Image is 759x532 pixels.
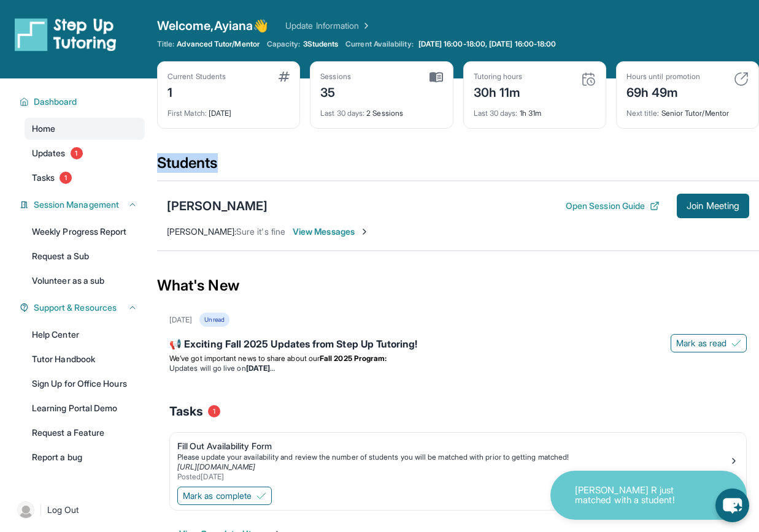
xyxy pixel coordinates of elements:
span: Next title : [626,108,660,118]
span: Mark as read [676,337,726,349]
a: Tutor Handbook [25,348,145,370]
div: 1h 31m [474,101,596,118]
span: View Messages [293,226,369,238]
img: Mark as read [731,338,741,348]
button: Mark as complete [177,487,272,505]
span: Last 30 days : [320,108,364,118]
div: 30h 11m [474,82,523,101]
a: Update Information [285,20,371,32]
span: 3 Students [303,39,339,49]
span: Log Out [47,504,79,516]
span: Tasks [169,403,203,420]
span: Dashboard [34,96,77,108]
img: card [430,72,443,83]
span: Home [32,123,55,135]
img: card [581,72,596,86]
a: Help Center [25,324,145,346]
div: Posted [DATE] [177,472,729,482]
span: Session Management [34,199,119,211]
button: Session Management [29,199,137,211]
img: card [279,72,290,82]
div: [PERSON_NAME] [167,197,268,215]
div: 35 [320,82,351,101]
a: Updates1 [25,142,145,164]
a: Fill Out Availability FormPlease update your availability and review the number of students you w... [170,433,746,484]
strong: [DATE] [246,363,275,373]
a: Report a bug [25,446,145,468]
span: 1 [208,405,220,417]
div: Students [157,153,759,180]
a: Tasks1 [25,167,145,189]
span: Welcome, Ayiana 👋 [157,17,268,34]
span: Support & Resources [34,302,117,314]
span: [PERSON_NAME] : [167,226,236,237]
span: We’ve got important news to share about our [169,354,320,363]
div: Tutoring hours [474,72,523,82]
button: Open Session Guide [566,200,660,212]
div: Sessions [320,72,351,82]
span: Title: [157,39,174,49]
li: Updates will go live on [169,363,747,373]
p: [PERSON_NAME] R just matched with a student! [575,485,698,506]
div: Hours until promotion [626,72,700,82]
a: |Log Out [12,496,145,523]
div: 📢 Exciting Fall 2025 Updates from Step Up Tutoring! [169,336,747,354]
div: Current Students [168,72,226,82]
a: Request a Sub [25,245,145,267]
div: Unread [199,313,229,327]
span: Mark as complete [183,490,252,502]
div: What's New [157,259,759,313]
div: Senior Tutor/Mentor [626,101,749,118]
a: Weekly Progress Report [25,221,145,243]
button: Mark as read [671,334,747,352]
span: Current Availability: [345,39,413,49]
img: Mark as complete [256,491,266,501]
div: 2 Sessions [320,101,442,118]
a: Sign Up for Office Hours [25,373,145,395]
a: Volunteer as a sub [25,270,145,292]
span: Advanced Tutor/Mentor [177,39,259,49]
a: Learning Portal Demo [25,397,145,419]
a: Home [25,118,145,140]
div: [DATE] [169,315,192,325]
span: Updates [32,147,66,159]
button: Dashboard [29,96,137,108]
a: Request a Feature [25,422,145,444]
div: [DATE] [168,101,290,118]
span: [DATE] 16:00-18:00, [DATE] 16:00-18:00 [418,39,557,49]
img: logo [15,17,117,51]
span: Join Meeting [687,202,739,210]
span: Sure it's fine [236,226,285,237]
span: Capacity: [267,39,301,49]
strong: Fall 2025 Program: [320,354,387,363]
div: 1 [168,82,226,101]
img: Chevron Right [359,20,371,32]
a: [URL][DOMAIN_NAME] [177,462,255,471]
div: 69h 49m [626,82,700,101]
button: chat-button [715,488,749,522]
span: First Match : [168,108,207,118]
button: Join Meeting [677,194,749,218]
span: Tasks [32,172,55,184]
img: card [734,72,749,86]
span: 1 [71,147,83,159]
span: 1 [60,172,72,184]
img: Chevron-Right [360,227,369,237]
span: Last 30 days : [474,108,518,118]
img: user-img [17,501,34,519]
div: Please update your availability and review the number of students you will be matched with prior ... [177,452,729,462]
span: | [39,503,42,517]
div: Fill Out Availability Form [177,440,729,452]
a: [DATE] 16:00-18:00, [DATE] 16:00-18:00 [416,39,559,49]
button: Support & Resources [29,302,137,314]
